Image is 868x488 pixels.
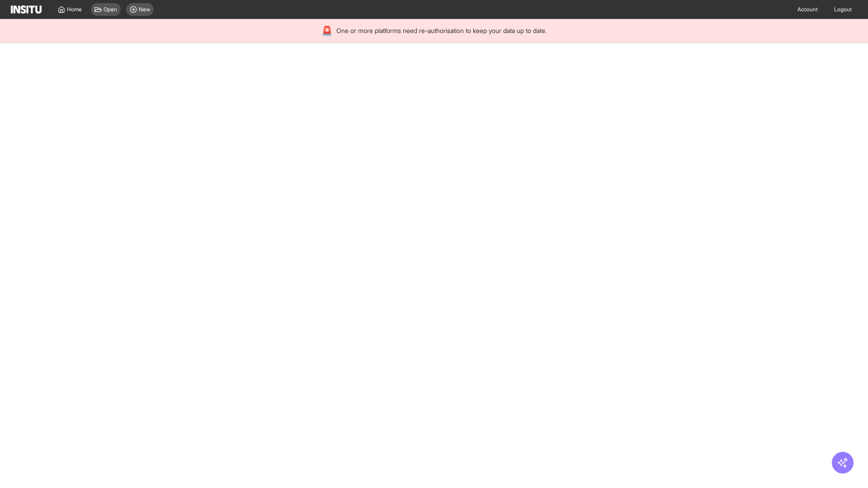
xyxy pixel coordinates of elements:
[321,24,333,37] div: 🚨
[139,6,150,13] span: New
[104,6,117,13] span: Open
[67,6,82,13] span: Home
[11,5,42,14] img: Logo
[336,26,547,35] span: One or more platforms need re-authorisation to keep your data up to date.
